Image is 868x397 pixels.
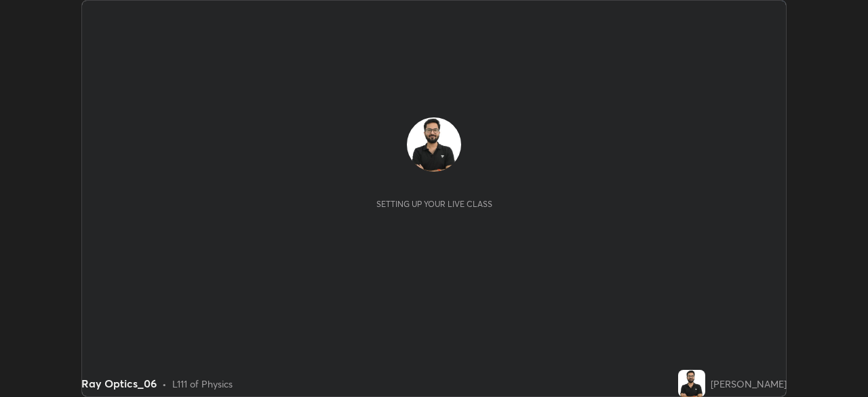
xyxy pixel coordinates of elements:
img: 3ea2000428aa4a359c25bd563e59faa7.jpg [407,117,461,172]
div: [PERSON_NAME] [711,377,787,391]
div: Ray Optics_06 [81,375,157,392]
div: • [162,377,167,391]
div: L111 of Physics [172,377,233,391]
img: 3ea2000428aa4a359c25bd563e59faa7.jpg [678,370,705,397]
div: Setting up your live class [376,199,492,209]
